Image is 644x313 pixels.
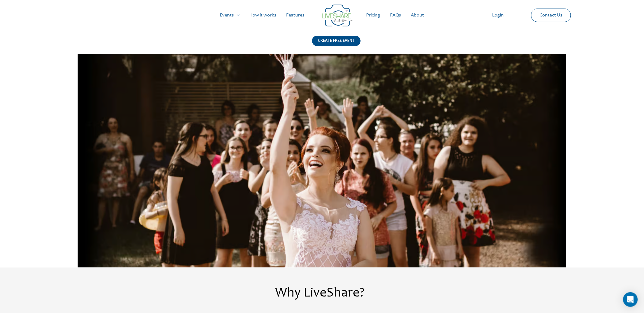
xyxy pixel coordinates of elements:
[282,5,310,25] a: Features
[488,5,509,25] a: Login
[623,292,638,307] div: Open Intercom Messenger
[322,5,353,27] img: LiveShare logo - Capture & Share Event Memories
[535,9,568,22] a: Contact Us
[362,5,385,25] a: Pricing
[312,36,361,46] div: CREATE FREE EVENT
[275,287,365,300] span: Why LiveShare?
[385,5,406,25] a: FAQs
[312,36,361,54] a: CREATE FREE EVENT
[245,5,282,25] a: How it works
[78,54,566,268] img: Liveshare
[11,5,633,25] nav: Site Navigation
[215,5,245,25] a: Events
[406,5,429,25] a: About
